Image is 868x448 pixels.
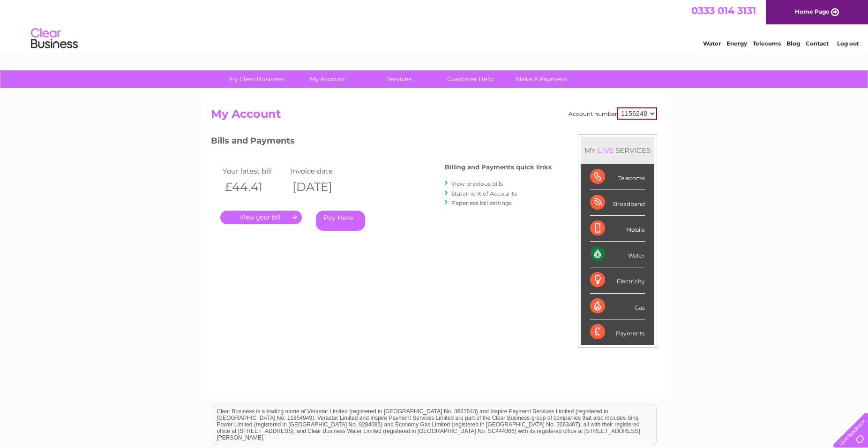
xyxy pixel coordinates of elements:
[590,242,645,267] div: Water
[451,180,503,187] a: View previous bills
[316,211,365,231] a: Pay Here
[806,40,829,47] a: Contact
[445,164,552,171] h4: Billing and Payments quick links
[596,146,615,155] div: LIVE
[220,211,302,224] a: .
[451,199,512,206] a: Paperless bill settings
[837,40,859,47] a: Log out
[569,107,657,120] div: Account number
[753,40,781,47] a: Telecoms
[786,40,800,47] a: Blog
[726,40,747,47] a: Energy
[503,70,580,88] a: Make A Payment
[289,70,367,88] a: My Account
[220,177,288,197] th: £44.41
[590,190,645,216] div: Broadband
[220,165,288,177] td: Your latest bill
[581,137,654,164] div: MY SERVICES
[590,319,645,345] div: Payments
[211,107,657,125] h2: My Account
[691,5,756,16] a: 0333 014 3131
[432,70,509,88] a: Customer Help
[590,294,645,319] div: Gas
[30,24,78,53] img: logo.png
[590,164,645,190] div: Telecoms
[360,70,438,88] a: Services
[211,134,552,151] h3: Bills and Payments
[288,177,355,197] th: [DATE]
[213,5,656,46] div: Clear Business is a trading name of Verastar Limited (registered in [GEOGRAPHIC_DATA] No. 3667643...
[590,267,645,293] div: Electricity
[703,40,721,47] a: Water
[288,165,355,177] td: Invoice date
[590,216,645,242] div: Mobile
[451,190,517,197] a: Statement of Accounts
[218,70,295,88] a: My Clear Business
